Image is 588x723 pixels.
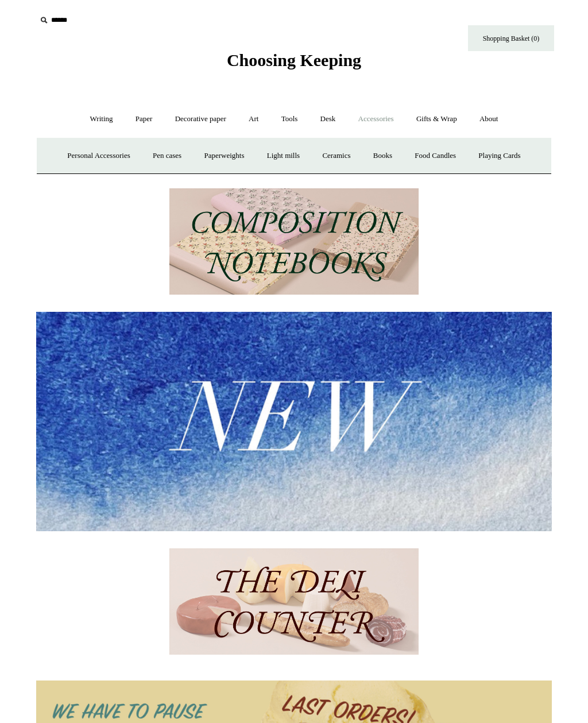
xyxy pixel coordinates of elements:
[80,104,123,134] a: Writing
[57,141,140,171] a: Personal Accessories
[348,104,404,134] a: Accessories
[169,188,419,295] img: 202302 Composition ledgers.jpg__PID:69722ee6-fa44-49dd-a067-31375e5d54ec
[469,104,509,134] a: About
[468,25,554,51] a: Shopping Basket (0)
[142,141,192,171] a: Pen cases
[406,104,467,134] a: Gifts & Wrap
[363,141,403,171] a: Books
[36,312,552,531] img: New.jpg__PID:f73bdf93-380a-4a35-bcfe-7823039498e1
[227,60,361,68] a: Choosing Keeping
[312,141,361,171] a: Ceramics
[227,51,361,69] span: Choosing Keeping
[404,141,466,171] a: Food Candles
[165,104,237,134] a: Decorative paper
[468,141,531,171] a: Playing Cards
[257,141,310,171] a: Light mills
[125,104,163,134] a: Paper
[194,141,254,171] a: Paperweights
[271,104,308,134] a: Tools
[169,548,419,655] img: The Deli Counter
[238,104,269,134] a: Art
[310,104,346,134] a: Desk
